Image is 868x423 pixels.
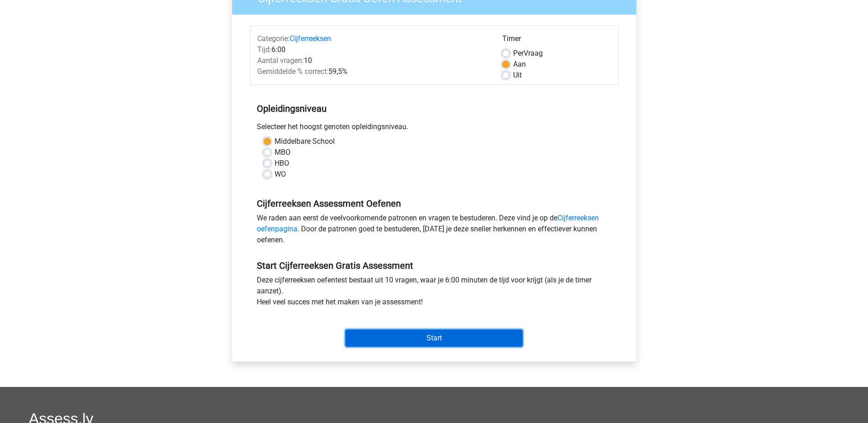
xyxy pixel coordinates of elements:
div: Selecteer het hoogst genoten opleidingsniveau. [250,121,619,136]
h5: Opleidingsniveau [257,99,612,118]
div: We raden aan eerst de veelvoorkomende patronen en vragen te bestuderen. Deze vind je op de . Door... [250,213,619,249]
a: Cijferreeksen [290,34,331,43]
div: 10 [250,55,495,66]
label: MBO [275,147,291,158]
label: HBO [275,158,289,169]
label: Middelbare School [275,136,335,147]
label: WO [275,169,286,180]
span: Categorie: [257,34,290,43]
span: Tijd: [257,45,271,54]
div: Timer [502,33,611,48]
label: Aan [513,59,526,70]
h5: Start Cijferreeksen Gratis Assessment [257,260,612,271]
div: 59,5% [250,66,495,77]
label: Vraag [513,48,543,59]
div: 6:00 [250,44,495,55]
input: Start [345,329,523,347]
div: Deze cijferreeksen oefentest bestaat uit 10 vragen, waar je 6:00 minuten de tijd voor krijgt (als... [250,275,619,311]
h5: Cijferreeksen Assessment Oefenen [257,198,612,209]
span: Aantal vragen: [257,56,304,65]
span: Per [513,49,524,57]
span: Gemiddelde % correct: [257,67,328,76]
label: Uit [513,70,522,81]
